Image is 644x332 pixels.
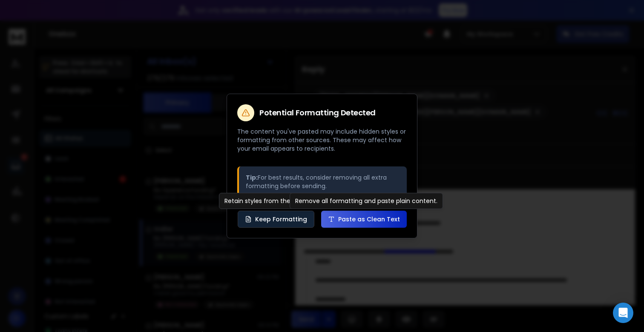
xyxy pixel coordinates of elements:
div: Open Intercom Messenger [613,303,633,323]
p: The content you've pasted may include hidden styles or formatting from other sources. These may a... [237,127,407,153]
button: Keep Formatting [238,211,314,228]
strong: Tip: [246,173,258,182]
h2: Potential Formatting Detected [259,109,376,117]
p: For best results, consider removing all extra formatting before sending. [246,173,400,190]
button: Paste as Clean Text [321,211,407,228]
div: Retain styles from the original source. [219,193,342,209]
div: Remove all formatting and paste plain content. [290,193,443,209]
